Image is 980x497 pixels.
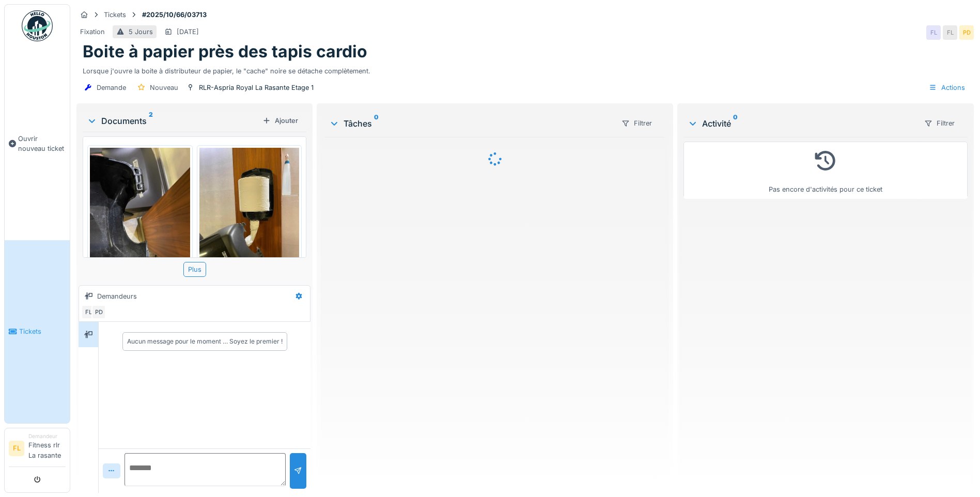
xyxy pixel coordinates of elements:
div: Demandeur [28,432,66,440]
sup: 0 [733,117,738,130]
div: 5 Jours [129,27,153,37]
a: FL DemandeurFitness rlr La rasante [9,432,66,467]
div: Tâches [329,117,613,130]
img: lfzm9hgntx7cqqteqitgwu18m5ar [199,148,300,281]
sup: 0 [374,117,379,130]
a: Ouvrir nouveau ticket [5,47,70,240]
div: Fixation [80,27,105,37]
h1: Boite à papier près des tapis cardio [83,42,367,61]
div: Activité [688,117,915,130]
div: PD [91,305,106,319]
li: Fitness rlr La rasante [28,432,66,464]
div: Nouveau [150,83,178,92]
strong: #2025/10/66/03713 [138,10,211,20]
img: vmy07ol24hu4f2xszi2wc1rgbyol [90,148,190,281]
div: Pas encore d'activités pour ce ticket [690,146,961,194]
a: Tickets [5,240,70,423]
img: Badge_color-CXgf-gQk.svg [22,10,53,41]
div: [DATE] [177,27,199,37]
div: Filtrer [617,116,657,131]
div: Aucun message pour le moment … Soyez le premier ! [127,337,283,346]
li: FL [9,441,24,456]
div: Documents [87,115,258,127]
div: Demandeurs [97,291,137,301]
div: Tickets [104,10,126,20]
div: Demande [97,83,126,92]
sup: 2 [149,115,153,127]
div: PD [959,25,974,40]
div: Lorsque j'ouvre la boite à distributeur de papier, le "cache" noire se détache complètement. [83,62,968,76]
span: Tickets [19,327,66,336]
div: Plus [183,262,206,277]
div: Ajouter [258,114,302,128]
div: Filtrer [920,116,959,131]
div: Actions [924,80,970,95]
div: RLR-Aspria Royal La Rasante Etage 1 [199,83,314,92]
div: FL [81,305,96,319]
span: Ouvrir nouveau ticket [18,134,66,153]
div: FL [943,25,957,40]
div: FL [926,25,941,40]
